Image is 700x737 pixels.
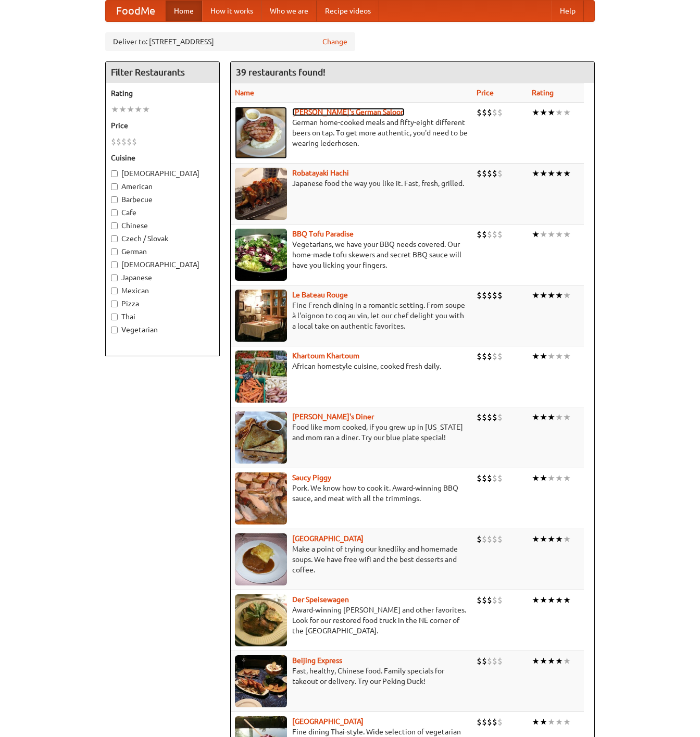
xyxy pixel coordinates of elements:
img: esthers.jpg [235,107,287,159]
li: ★ [555,533,563,545]
li: ★ [555,229,563,240]
img: robatayaki.jpg [235,168,287,220]
b: [PERSON_NAME]'s German Saloon [292,108,405,116]
label: Japanese [111,272,214,283]
li: ★ [555,290,563,301]
li: $ [492,411,497,423]
input: Vegetarian [111,327,118,333]
img: tofuparadise.jpg [235,229,287,281]
li: ★ [540,594,547,606]
li: ★ [540,229,547,240]
ng-pluralize: 39 restaurants found! [236,67,326,77]
li: ★ [540,716,547,728]
li: $ [477,411,482,423]
li: $ [487,107,492,118]
li: ★ [563,655,571,667]
li: ★ [563,594,571,606]
label: German [111,246,214,257]
li: $ [132,136,137,147]
b: Der Speisewagen [292,595,349,604]
label: Czech / Slovak [111,233,214,244]
li: $ [111,136,116,147]
li: ★ [547,229,555,240]
label: Cafe [111,207,214,218]
li: $ [482,716,487,728]
li: $ [487,533,492,545]
li: ★ [134,104,142,115]
li: $ [487,472,492,484]
li: $ [477,533,482,545]
li: $ [116,136,121,147]
li: $ [492,533,497,545]
li: $ [487,594,492,606]
a: [GEOGRAPHIC_DATA] [292,717,364,726]
li: $ [487,411,492,423]
li: ★ [555,351,563,362]
input: Czech / Slovak [111,235,118,242]
h5: Price [111,120,214,131]
label: Pizza [111,298,214,309]
li: $ [487,716,492,728]
li: ★ [547,594,555,606]
li: ★ [540,168,547,179]
li: ★ [555,655,563,667]
li: $ [492,655,497,667]
b: Khartoum Khartoum [292,352,359,360]
li: $ [477,716,482,728]
li: ★ [540,533,547,545]
li: ★ [563,472,571,484]
li: $ [477,594,482,606]
a: FoodMe [106,1,166,21]
li: $ [477,351,482,362]
li: $ [482,411,487,423]
input: American [111,183,118,190]
label: [DEMOGRAPHIC_DATA] [111,259,214,270]
li: ★ [532,655,540,667]
li: $ [482,655,487,667]
h5: Rating [111,88,214,98]
input: Cafe [111,209,118,216]
li: ★ [555,107,563,118]
input: Japanese [111,274,118,281]
li: ★ [540,411,547,423]
li: ★ [532,290,540,301]
a: Help [552,1,584,21]
li: $ [482,107,487,118]
li: ★ [547,290,555,301]
p: Award-winning [PERSON_NAME] and other favorites. Look for our restored food truck in the NE corne... [235,605,468,636]
img: czechpoint.jpg [235,533,287,585]
input: German [111,248,118,255]
li: ★ [555,411,563,423]
li: $ [497,107,503,118]
p: Make a point of trying our knedlíky and homemade soups. We have free wifi and the best desserts a... [235,544,468,575]
p: Vegetarians, we have your BBQ needs covered. Our home-made tofu skewers and secret BBQ sauce will... [235,239,468,270]
a: [GEOGRAPHIC_DATA] [292,534,364,543]
label: Vegetarian [111,324,214,335]
li: $ [482,533,487,545]
li: $ [497,411,503,423]
li: $ [477,472,482,484]
b: BBQ Tofu Paradise [292,230,354,238]
a: Le Bateau Rouge [292,291,348,299]
li: ★ [547,472,555,484]
li: $ [482,472,487,484]
img: saucy.jpg [235,472,287,524]
li: $ [497,533,503,545]
p: Fine French dining in a romantic setting. From soupe à l'oignon to coq au vin, let our chef delig... [235,300,468,331]
li: $ [482,290,487,301]
li: $ [487,351,492,362]
li: ★ [532,716,540,728]
li: ★ [555,472,563,484]
a: Who we are [261,1,317,21]
li: ★ [532,472,540,484]
img: khartoum.jpg [235,351,287,403]
li: ★ [555,168,563,179]
a: Saucy Piggy [292,473,331,482]
li: $ [482,229,487,240]
li: $ [482,168,487,179]
li: $ [497,472,503,484]
li: ★ [111,104,119,115]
